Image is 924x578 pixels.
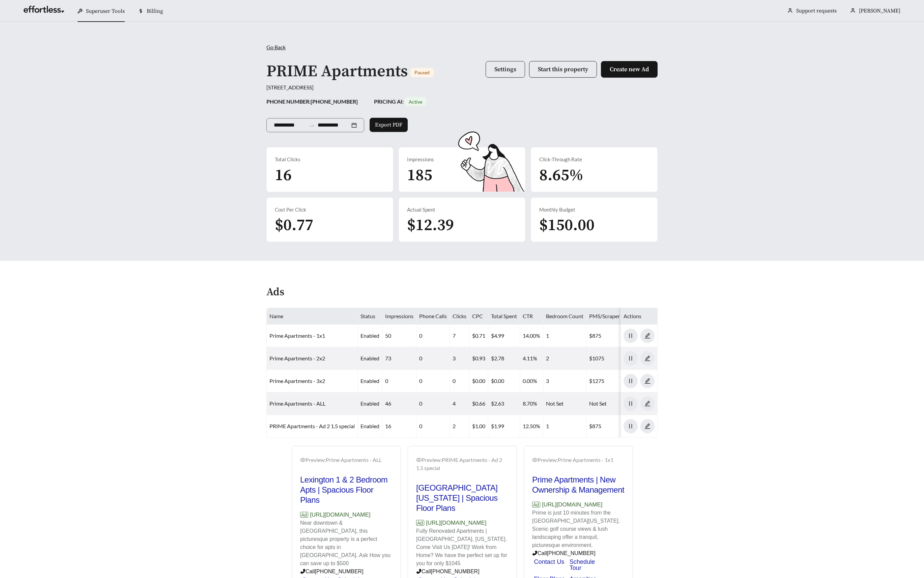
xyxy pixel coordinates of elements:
span: $0.77 [275,215,313,236]
span: edit [641,401,654,407]
td: 1 [543,415,586,438]
a: Prime Apartments - 2x2 [269,355,325,361]
span: Active [409,99,422,105]
td: 0 [416,392,450,415]
span: to [309,122,315,128]
td: 0 [416,347,450,370]
button: Create new Ad [601,61,658,78]
a: edit [640,423,655,429]
span: edit [641,423,654,429]
a: Prime Apartments - ALL [269,400,325,407]
td: $0.00 [469,370,488,392]
span: pause [624,378,637,384]
th: PMS/Scraper Unit Price [586,308,647,325]
span: Start this property [538,65,588,73]
td: 3 [543,370,586,392]
td: 3 [450,347,469,370]
button: Start this property [529,61,597,78]
h2: Lexington 1 & 2 Bedroom Apts | Spacious Floor Plans [300,475,393,505]
span: enabled [360,332,379,339]
h4: Ads [266,286,284,298]
div: [STREET_ADDRESS] [266,83,658,91]
td: $0.71 [469,325,488,347]
span: Superuser Tools [86,8,125,15]
span: eye [532,457,538,463]
h2: [GEOGRAPHIC_DATA][US_STATE] | Spacious Floor Plans [416,483,509,513]
div: Actual Spent [407,206,517,214]
td: $875 [586,415,647,438]
td: 2 [543,347,586,370]
p: Prime is just 10 minutes from the [GEOGRAPHIC_DATA][US_STATE]. Scenic golf course views & lush la... [532,509,625,549]
th: Bedroom Count [543,308,586,325]
strong: PHONE NUMBER: [PHONE_NUMBER] [266,98,358,105]
div: Click-Through Rate [539,156,649,163]
span: phone [416,569,422,574]
span: enabled [360,400,379,407]
span: Create new Ad [610,65,649,73]
button: pause [624,351,638,365]
span: 8.65% [539,165,583,186]
button: Export PDF [370,118,408,132]
td: Not Set [543,392,586,415]
th: Actions [621,308,658,325]
div: Total Clicks [275,156,385,163]
span: 185 [407,165,432,186]
td: $2.78 [488,347,520,370]
button: pause [624,374,638,388]
p: [URL][DOMAIN_NAME] [532,500,625,509]
td: $0.00 [488,370,520,392]
td: 4.11% [520,347,543,370]
span: 16 [275,165,292,186]
td: $0.66 [469,392,488,415]
td: 8.70% [520,392,543,415]
span: Go Back [266,44,286,50]
a: Prime Apartments - 1x1 [269,332,325,339]
span: enabled [360,355,379,361]
span: Ad [532,502,540,507]
td: 50 [382,325,416,347]
p: Fully Renovated Apartments | [GEOGRAPHIC_DATA], [US_STATE]. Come Visit Us [DATE]! Work from Home?... [416,527,509,568]
button: edit [640,396,655,411]
span: Billing [147,8,163,15]
td: 0 [416,415,450,438]
span: Settings [494,65,516,73]
div: Preview: PRIME Apartments - Ad 2 1.5 special [416,456,509,472]
button: pause [624,419,638,433]
span: eye [300,457,306,463]
button: edit [640,374,655,388]
td: $1.00 [469,415,488,438]
div: Impressions [407,156,517,163]
td: 0 [450,370,469,392]
p: Call [PHONE_NUMBER] [300,568,393,576]
span: $12.39 [407,215,454,236]
button: edit [640,351,655,365]
td: 0 [416,370,450,392]
a: PRIME Apartments - Ad 2 1.5 special [269,423,355,429]
a: edit [640,355,655,361]
span: phone [532,550,538,556]
span: pause [624,401,637,407]
td: $1075 [586,347,647,370]
th: Total Spent [488,308,520,325]
button: pause [624,329,638,343]
span: Paused [414,70,430,75]
a: Schedule Tour [570,558,595,571]
span: Export PDF [375,121,402,129]
p: [URL][DOMAIN_NAME] [416,519,509,527]
td: 12.50% [520,415,543,438]
a: edit [640,332,655,339]
div: Cost Per Click [275,206,385,214]
td: 0 [382,370,416,392]
button: edit [640,419,655,433]
td: 46 [382,392,416,415]
a: edit [640,378,655,384]
td: 0 [416,325,450,347]
span: edit [641,355,654,361]
td: 14.00% [520,325,543,347]
span: eye [416,457,422,463]
button: Settings [486,61,525,78]
td: 4 [450,392,469,415]
td: $1275 [586,370,647,392]
td: Not Set [586,392,647,415]
a: Prime Apartments - 3x2 [269,378,325,384]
